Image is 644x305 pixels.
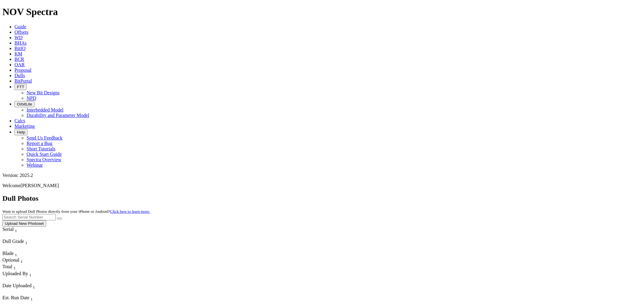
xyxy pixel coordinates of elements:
span: [PERSON_NAME] [21,183,59,188]
span: Est. Run Date [2,295,29,300]
a: Report a Bug [27,141,52,146]
div: Date Uploaded Sort None [2,283,48,290]
span: Sort None [30,295,33,300]
a: Durability and Parameter Model [27,113,89,118]
a: BitIQ [14,46,25,51]
sub: 1 [21,259,23,264]
div: Optional Sort None [2,257,24,264]
div: Blade Sort None [2,251,24,257]
span: Date Uploaded [2,283,31,288]
span: Help [17,130,25,134]
div: Column Menu [2,245,45,251]
span: Serial [2,227,14,232]
a: Send Us Feedback [27,135,62,140]
a: WD [14,35,23,40]
div: Est. Run Date Sort None [2,295,45,302]
small: Want to upload Dull Photos directly from your iPhone or Android? [2,209,150,214]
a: Guide [14,24,26,29]
a: Short Tutorials [27,146,56,151]
a: Interbedded Model [27,107,63,112]
a: New Bit Designs [27,90,59,95]
sub: 1 [15,253,17,257]
span: Sort None [15,227,17,232]
h2: Dull Photos [2,194,642,203]
div: Sort None [2,251,24,257]
span: Blade [2,251,14,256]
div: Sort None [2,283,48,295]
a: Quick Start Guide [27,152,62,157]
div: Sort None [2,257,24,264]
a: Click here to learn more. [110,209,150,214]
a: Marketing [14,124,35,129]
span: Uploaded By [2,271,28,276]
div: Serial Sort None [2,227,28,233]
span: Sort None [33,283,35,288]
sub: 1 [25,241,27,245]
div: Dull Grade Sort None [2,239,45,245]
h1: NOV Spectra [2,6,642,17]
a: Dulls [14,73,25,78]
div: Sort None [2,271,72,283]
div: Version: 2025.2 [2,173,642,178]
div: Uploaded By Sort None [2,271,72,278]
div: Total Sort None [2,264,24,271]
input: Search Serial Number [2,214,56,220]
button: OrbitLite [14,101,34,107]
div: Column Menu [2,290,48,295]
div: Sort None [2,227,28,239]
a: Proposal [14,68,31,73]
div: Sort None [2,264,24,271]
sub: 1 [30,297,33,301]
span: Sort None [29,271,31,276]
span: Dull Grade [2,239,24,244]
sub: 1 [15,228,17,233]
a: NPD [27,96,36,101]
span: Sort None [15,251,17,256]
button: FTT [14,84,27,90]
a: BitPortal [14,78,32,83]
div: Sort None [2,239,45,251]
span: Optional [2,257,19,263]
button: Help [14,129,27,135]
a: Webinar [27,162,43,168]
div: Column Menu [2,233,28,239]
sub: 1 [29,273,31,277]
sub: 1 [33,285,35,289]
a: Spectra Overview [27,157,61,162]
button: Upload New Photoset [2,220,46,227]
a: BCR [14,57,24,62]
span: OrbitLite [17,102,32,106]
span: Sort None [25,239,27,244]
a: OAR [14,62,25,67]
span: Total [2,264,12,269]
a: Offsets [14,30,28,35]
span: Sort None [14,264,16,269]
sub: 1 [14,266,16,271]
span: FTT [17,85,24,89]
span: Sort None [21,257,23,263]
a: BHAs [14,40,27,46]
p: Welcome [2,183,642,188]
a: Calcs [14,118,25,123]
div: Column Menu [2,278,72,283]
a: KM [14,51,22,56]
